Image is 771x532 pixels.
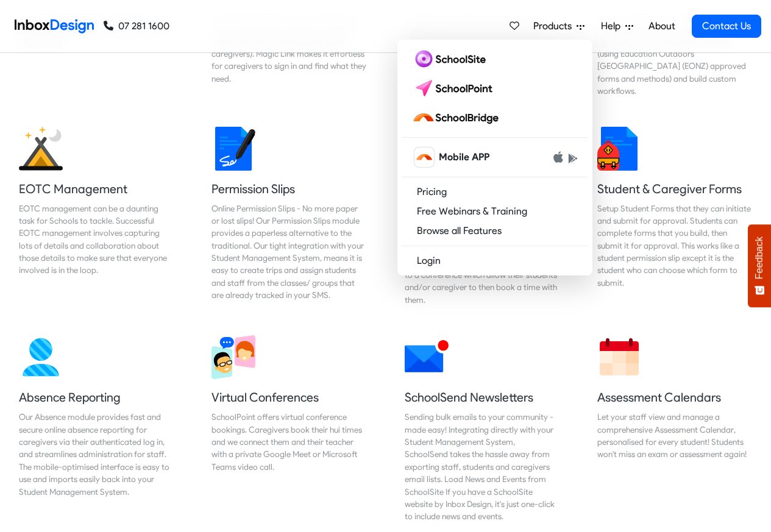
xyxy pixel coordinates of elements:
img: 2022_01_12_icon_mail_notification.svg [405,335,449,379]
img: schoolbridge icon [414,147,434,167]
img: 2022_01_25_icon_eonz.svg [19,127,63,171]
a: Free Webinars & Training [402,202,588,221]
h5: Student & Caregiver Forms [597,180,752,197]
h5: Assessment Calendars [597,389,752,406]
button: Feedback - Show survey [748,224,771,307]
span: Mobile APP [439,150,489,165]
a: EOTC Management EOTC management can be a daunting task for Schools to tackle. Successful EOTC man... [9,117,183,316]
a: Pricing [402,182,588,202]
div: Setup Student Forms that they can initiate and submit for approval. Students can complete forms t... [597,202,752,289]
a: Student & Caregiver Forms Setup Student Forms that they can initiate and submit for approval. Stu... [588,117,762,316]
div: Let your staff view and manage a comprehensive Assessment Calendar, personalised for every studen... [597,411,752,461]
img: 2022_01_18_icon_signature.svg [211,127,255,171]
a: Login [402,251,588,271]
div: EOTC management can be a daunting task for Schools to tackle. Successful EOTC management involves... [19,202,174,277]
h5: Permission Slips [211,180,366,197]
img: 2022_03_30_icon_virtual_conferences.svg [211,335,255,379]
h5: EOTC Management [19,180,174,197]
a: About [645,14,678,38]
div: Our Absence module provides fast and secure online absence reporting for caregivers via their aut... [19,411,174,498]
img: schoolbridge logo [412,108,503,127]
div: Sending bulk emails to your community - made easy! Integrating directly with your Student Managem... [405,411,560,523]
a: Browse all Features [402,221,588,241]
h5: SchoolSend Newsletters [405,389,560,406]
span: Products [533,19,577,34]
h5: Absence Reporting [19,389,174,406]
div: SchoolPoint offers virtual conference bookings. Caregivers book their hui times and we connect th... [211,411,366,473]
a: Contact Us [692,15,761,38]
h5: Virtual Conferences [211,389,366,406]
div: Products [397,40,592,275]
span: Feedback [754,236,765,279]
a: Help [596,14,638,38]
img: 2022_01_13_icon_absence.svg [19,335,63,379]
img: 2022_01_13_icon_calendar.svg [597,335,641,379]
div: Online Permission Slips - No more paper or lost slips! ​Our Permission Slips module provides a pa... [211,202,366,302]
span: Help [601,19,625,34]
a: Products [528,14,589,38]
a: Parent/Student/Teacher Interview Bookings With our school conferences module, you simply sync you... [395,117,569,316]
a: Permission Slips Online Permission Slips - No more paper or lost slips! ​Our Permission Slips mod... [202,117,376,316]
img: schoolsite logo [412,49,491,69]
img: schoolpoint logo [412,79,498,98]
img: 2022_01_13_icon_student_form.svg [597,127,641,171]
a: 07 281 1600 [104,19,169,34]
a: schoolbridge icon Mobile APP [402,143,588,172]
